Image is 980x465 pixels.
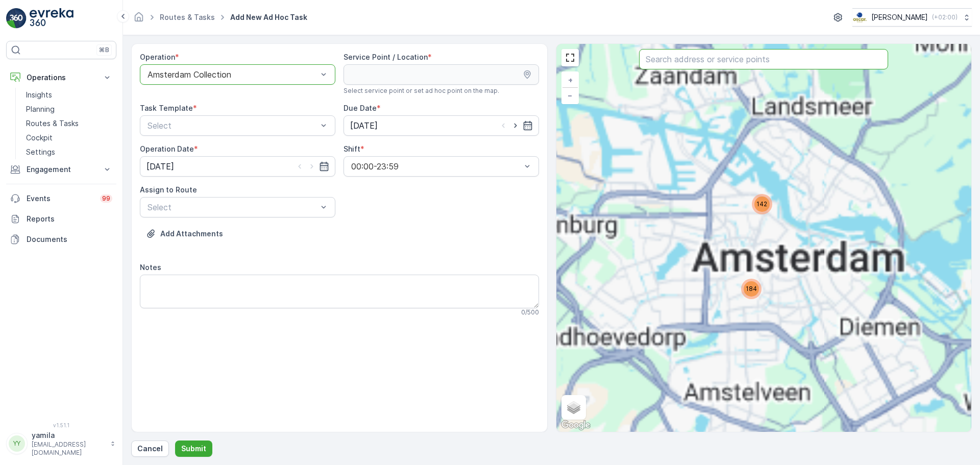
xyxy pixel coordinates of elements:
[568,91,573,100] span: −
[562,396,585,419] a: Layers
[6,8,27,29] img: logo
[140,144,194,153] label: Operation Date
[27,72,96,83] p: Operations
[6,422,116,428] span: v 1.51.1
[148,201,317,213] p: Select
[22,102,116,116] a: Planning
[639,49,888,69] input: Search address or service points
[160,13,215,21] a: Routes & Tasks
[852,12,867,23] img: basis-logo_rgb2x.png
[852,8,972,27] button: [PERSON_NAME](+02:00)
[562,88,578,103] a: Zoom Out
[140,53,175,61] label: Operation
[752,194,772,214] div: 142
[160,229,223,239] p: Add Attachments
[27,214,112,224] p: Reports
[140,156,335,177] input: dd/mm/yyyy
[568,76,573,84] span: +
[756,200,767,208] span: 142
[559,419,593,432] a: Open this area in Google Maps (opens a new window)
[22,88,116,102] a: Insights
[27,234,112,244] p: Documents
[228,12,309,22] span: Add New Ad Hoc Task
[137,444,163,454] p: Cancel
[140,185,197,194] label: Assign to Route
[559,419,593,432] img: Google
[99,46,109,54] p: ⌘B
[741,279,762,299] div: 184
[932,13,958,21] p: ( +02:00 )
[26,90,52,100] p: Insights
[26,118,79,129] p: Routes & Tasks
[871,12,928,22] p: [PERSON_NAME]
[22,116,116,131] a: Routes & Tasks
[140,226,229,242] button: Upload File
[9,435,25,452] div: YY
[140,263,161,272] label: Notes
[344,104,377,112] label: Due Date
[22,131,116,145] a: Cockpit
[562,50,578,65] a: View Fullscreen
[27,164,96,175] p: Engagement
[746,285,757,292] span: 184
[32,430,105,440] p: yamila
[148,119,317,132] p: Select
[140,104,193,112] label: Task Template
[102,194,110,203] p: 99
[181,444,206,454] p: Submit
[6,159,116,180] button: Engagement
[27,193,94,204] p: Events
[344,144,360,153] label: Shift
[344,53,428,61] label: Service Point / Location
[521,308,539,316] p: 0 / 500
[30,8,73,29] img: logo_light-DOdMpM7g.png
[344,115,539,136] input: dd/mm/yyyy
[32,440,105,457] p: [EMAIL_ADDRESS][DOMAIN_NAME]
[133,15,144,24] a: Homepage
[6,188,116,209] a: Events99
[26,133,53,143] p: Cockpit
[6,209,116,229] a: Reports
[22,145,116,159] a: Settings
[26,104,55,114] p: Planning
[562,72,578,88] a: Zoom In
[6,229,116,250] a: Documents
[131,440,169,457] button: Cancel
[175,440,212,457] button: Submit
[26,147,55,157] p: Settings
[344,87,499,95] span: Select service point or set ad hoc point on the map.
[6,430,116,457] button: YYyamila[EMAIL_ADDRESS][DOMAIN_NAME]
[6,67,116,88] button: Operations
